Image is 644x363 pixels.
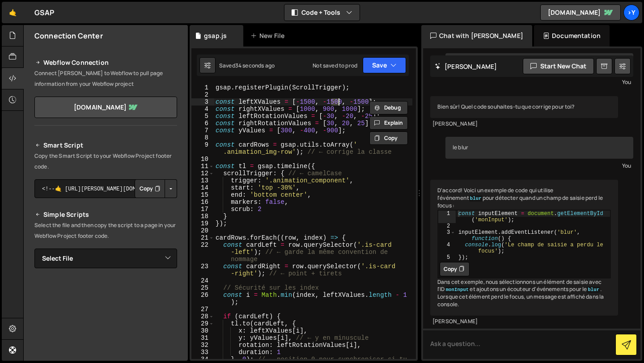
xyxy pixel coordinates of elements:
div: 14 [191,184,214,191]
div: 27 [191,306,214,313]
div: Button group with nested dropdown [135,179,177,198]
div: 33 [191,349,214,356]
button: Code + Tools [284,4,360,21]
p: Connect [PERSON_NAME] to Webflow to pull page information from your Webflow project [34,68,177,89]
button: Debug [369,101,408,114]
div: 29 [191,320,214,327]
div: 5 [191,113,214,120]
textarea: <!--🤙 [URL][PERSON_NAME][DOMAIN_NAME]> <script>document.addEventListener("DOMContentLoaded", func... [34,179,177,198]
div: 34 seconds ago [235,62,275,69]
div: 18 [191,213,214,220]
button: Save [363,57,406,73]
div: 1 [438,211,456,223]
p: Select the file and then copy the script to a page in your Webflow Project footer code. [34,220,177,241]
div: Documentation [534,25,610,46]
div: 5 [438,254,456,261]
button: Start new chat [523,58,594,74]
div: 9 [191,141,214,156]
code: blur [469,195,483,202]
button: Copy [135,179,165,198]
a: >Y [623,4,640,21]
div: GSAP [34,7,55,18]
div: Bien sûr! Quel code souhaites-tu que corrige pour toi? [430,96,618,118]
div: le blur [445,137,633,159]
div: 26 [191,291,214,306]
h2: Connection Center [34,31,103,41]
p: Copy the Smart Script to your Webflow Project footer code. [34,151,177,172]
div: 32 [191,342,214,349]
div: You [448,161,631,170]
div: Saved [219,62,275,69]
button: Copy [369,131,408,145]
button: Explain [369,116,408,130]
div: corrige moi ce code [445,53,633,75]
h2: Smart Script [34,140,177,151]
div: 30 [191,327,214,334]
button: Copy [440,262,470,276]
div: 19 [191,220,214,227]
div: [PERSON_NAME] [432,120,616,128]
div: 25 [191,284,214,291]
a: [DOMAIN_NAME] [540,4,621,21]
div: Chat with [PERSON_NAME] [421,25,532,46]
div: 21 [191,234,214,241]
div: 4 [438,242,456,254]
h2: Webflow Connection [34,57,177,68]
code: monInput [445,287,470,293]
div: 17 [191,206,214,213]
a: 🤙 [2,2,24,23]
div: 13 [191,177,214,184]
div: 8 [191,134,214,141]
div: Not saved to prod [313,62,357,69]
div: D'accord! Voici un exemple de code qui utilise l'événement pour détecter quand un champ de saisie... [430,180,618,316]
div: 28 [191,313,214,320]
div: 4 [191,106,214,113]
div: 10 [191,156,214,163]
h2: Simple Scripts [34,209,177,220]
div: 11 [191,163,214,170]
div: 3 [191,98,214,106]
div: 2 [191,91,214,98]
h2: [PERSON_NAME] [435,62,497,71]
div: 22 [191,241,214,263]
div: 6 [191,120,214,127]
div: 15 [191,191,214,198]
div: You [448,77,631,87]
div: 2 [438,223,456,229]
div: 3 [438,229,456,242]
div: 12 [191,170,214,177]
div: New File [250,31,288,40]
div: 31 [191,334,214,342]
div: gsap.js [204,31,227,40]
div: 20 [191,227,214,234]
a: [DOMAIN_NAME] [34,97,177,118]
div: 16 [191,198,214,206]
div: 23 [191,263,214,277]
div: 24 [191,277,214,284]
div: 7 [191,127,214,134]
div: 1 [191,84,214,91]
code: blur [587,287,600,293]
div: [PERSON_NAME] [432,318,616,325]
